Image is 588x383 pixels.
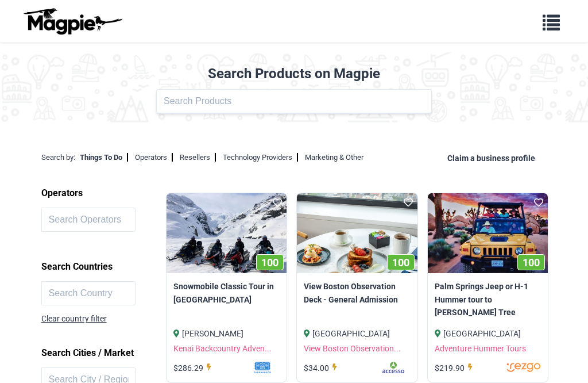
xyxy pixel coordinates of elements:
span: 100 [261,256,278,269]
input: Search Products [156,89,432,113]
div: Clear country filter [41,312,107,325]
a: Claim a business profile [447,154,540,163]
div: $219.90 [435,362,476,374]
span: 100 [523,256,540,269]
div: $286.29 [173,362,215,374]
input: Search Operators [41,208,136,232]
div: Search by: [41,152,75,164]
img: rfmmbjnnyrazl4oou2zc.svg [347,362,411,373]
h2: Search Countries [41,257,168,277]
div: [GEOGRAPHIC_DATA] [435,327,541,340]
span: 100 [392,256,409,269]
a: 100 [428,193,548,274]
img: logo-ab69f6fb50320c5b225c76a69d11143b.png [21,7,124,35]
a: Kenai Backcountry Adven... [173,344,272,353]
img: jnlrevnfoudwrkxojroq.svg [478,362,541,373]
a: View Boston Observation... [304,344,401,353]
div: $34.00 [304,362,341,374]
h2: Operators [41,183,168,203]
a: Palm Springs Jeep or H-1 Hummer tour to [PERSON_NAME] Tree [435,280,541,319]
a: Adventure Hummer Tours [435,344,526,353]
a: Operators [135,153,173,162]
img: View Boston Observation Deck - General Admission image [297,193,417,274]
h2: Search Products on Magpie [7,66,581,82]
input: Search Country [41,281,136,305]
div: [PERSON_NAME] [173,327,280,340]
a: 100 [167,193,287,274]
h2: Search Cities / Market [41,343,168,363]
a: Technology Providers [223,153,298,162]
div: [GEOGRAPHIC_DATA] [304,327,410,340]
a: View Boston Observation Deck - General Admission [304,280,410,306]
a: Snowmobile Classic Tour in [GEOGRAPHIC_DATA] [173,280,280,306]
a: Marketing & Other [305,153,363,162]
img: Palm Springs Jeep or H-1 Hummer tour to Joshua Tree image [428,193,548,274]
a: 100 [297,193,417,274]
a: Things To Do [80,153,128,162]
a: Resellers [180,153,216,162]
img: Snowmobile Classic Tour in Kenai Fjords National Park image [167,193,287,274]
img: mf1jrhtrrkrdcsvakxwt.svg [216,362,280,373]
